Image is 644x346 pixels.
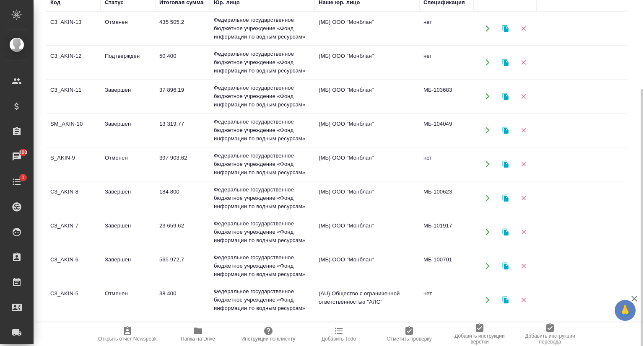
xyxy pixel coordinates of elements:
td: МБ-104049 [419,116,474,145]
td: (МБ) ООО "Монблан" [314,14,419,43]
td: 565 972,7 [155,251,210,281]
td: Отменен [101,150,155,179]
button: Открыть [479,88,496,105]
button: Удалить [515,258,532,275]
button: Добавить инструкции верстки [444,323,515,346]
button: Открыть [479,122,496,139]
span: 🙏 [618,302,632,319]
button: Открыть [479,224,496,241]
td: 23 659,62 [155,217,210,247]
button: Открыть [479,54,496,71]
td: (AU) Общество с ограниченной ответственностью "АЛС" [314,285,419,315]
td: нет [419,14,474,43]
td: (МБ) ООО "Монблан" [314,48,419,77]
td: (МБ) ООО "Монблан" [314,251,419,281]
td: 13 319,77 [155,116,210,145]
a: 100 [2,146,31,167]
td: нет [419,150,474,179]
span: Добавить инструкции перевода [520,333,580,345]
button: Клонировать [497,292,514,309]
td: S_AKIN-9 [46,150,101,179]
td: 50 400 [155,48,210,77]
td: Подтвержден [101,48,155,77]
td: МБ-103683 [419,82,474,111]
button: Удалить [515,88,532,105]
span: Добавить инструкции верстки [449,333,510,345]
button: Открыть [479,20,496,37]
td: SM_AKIN-10 [46,116,101,145]
td: МБ-100623 [419,183,474,213]
td: Завершен [101,183,155,213]
td: (МБ) ООО "Монблан" [314,217,419,247]
button: Удалить [515,20,532,37]
td: МБ-101917 [419,217,474,247]
span: Папка на Drive [181,336,215,342]
span: 100 [14,148,33,157]
td: Федеральное государственное бюджетное учреждение «Фонд информации по водным ресурсам» [210,181,314,215]
td: C3_AKIN-11 [46,82,101,111]
td: Федеральное государственное бюджетное учреждение «Фонд информации по водным ресурсам» [210,46,314,79]
button: Удалить [515,190,532,207]
span: Открыть отчет Newspeak [98,336,157,342]
button: Открыть [479,292,496,309]
td: Федеральное государственное бюджетное учреждение «Фонд информации по водным ресурсам» [210,215,314,249]
button: Удалить [515,54,532,71]
td: Федеральное государственное бюджетное учреждение «Фонд информации по водным ресурсам» [210,283,314,317]
button: Инструкции по клиенту [233,323,304,346]
button: Клонировать [497,224,514,241]
span: Инструкции по клиенту [241,336,296,342]
td: (МБ) ООО "Монблан" [314,116,419,145]
td: Завершен [101,217,155,247]
td: C3_AKIN-7 [46,217,101,247]
td: Федеральное государственное бюджетное учреждение «Фонд информации по водным ресурсам» [210,80,314,113]
td: 184 800 [155,183,210,213]
button: Открыть [479,258,496,275]
td: 38 400 [155,285,210,315]
a: 1 [2,171,31,192]
button: Клонировать [497,258,514,275]
td: 435 505,2 [155,14,210,43]
button: Отметить проверку [374,323,444,346]
button: Клонировать [497,54,514,71]
button: Добавить инструкции перевода [515,323,585,346]
td: 397 903,62 [155,150,210,179]
td: Завершен [101,116,155,145]
td: C3_AKIN-8 [46,183,101,213]
td: Федеральное государственное бюджетное учреждение «Фонд информации по водным ресурсам» [210,114,314,147]
button: Открыть [479,190,496,207]
button: Клонировать [497,88,514,105]
span: Отметить проверку [387,336,431,342]
td: C3_AKIN-12 [46,48,101,77]
span: 1 [16,173,29,182]
button: Удалить [515,224,532,241]
button: Клонировать [497,190,514,207]
td: C3_AKIN-6 [46,251,101,281]
td: Федеральное государственное бюджетное учреждение «Фонд информации по водным ресурсам» [210,12,314,45]
td: Федеральное государственное бюджетное учреждение «Фонд информации по водным ресурсам» [210,147,314,181]
button: Удалить [515,122,532,139]
td: Отменен [101,285,155,315]
button: Удалить [515,156,532,173]
button: Клонировать [497,20,514,37]
button: Клонировать [497,122,514,139]
button: Добавить Todo [304,323,374,346]
td: Завершен [101,82,155,111]
td: (МБ) ООО "Монблан" [314,82,419,111]
td: Завершен [101,251,155,281]
td: (МБ) ООО "Монблан" [314,183,419,213]
td: Отменен [101,14,155,43]
td: нет [419,48,474,77]
td: нет [419,285,474,315]
td: Федеральное государственное бюджетное учреждение «Фонд информации по водным ресурсам» [210,249,314,283]
button: Клонировать [497,156,514,173]
td: МБ-100701 [419,251,474,281]
td: C3_AKIN-13 [46,14,101,43]
span: Добавить Todo [322,336,356,342]
button: Открыть отчет Newspeak [92,323,163,346]
td: 37 896,19 [155,82,210,111]
td: (МБ) ООО "Монблан" [314,150,419,179]
button: Удалить [515,292,532,309]
button: Открыть [479,156,496,173]
td: C3_AKIN-5 [46,285,101,315]
button: 🙏 [615,300,636,321]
